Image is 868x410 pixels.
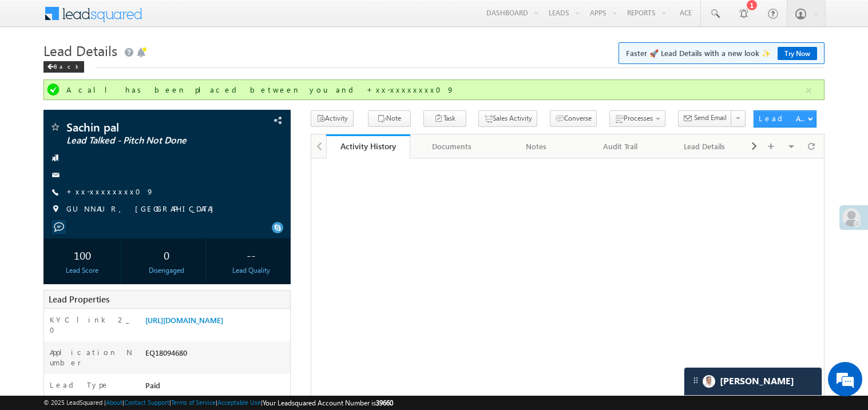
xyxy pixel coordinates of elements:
span: © 2025 LeadSquared | | | | | [43,397,393,408]
div: Notes [504,140,568,153]
button: Converse [550,110,597,127]
span: Lead Details [43,41,117,59]
a: Try Now [778,47,817,60]
div: -- [215,244,287,265]
div: Lead Details [672,140,736,153]
a: Activity History [326,134,410,158]
span: GUNNAUR, [GEOGRAPHIC_DATA] [66,204,219,215]
div: Lead Score [46,265,118,276]
img: Carter [703,375,715,388]
button: Activity [311,110,354,127]
label: Lead Type [50,380,109,390]
div: Disengaged [130,265,203,276]
a: About [106,399,122,406]
a: Contact Support [124,399,169,406]
div: Audit Trail [588,140,652,153]
div: Lead Actions [759,113,807,124]
img: carter-drag [691,376,700,385]
div: 0 [130,244,203,265]
a: Terms of Service [171,399,216,406]
div: Documents [419,140,484,153]
div: Activity History [335,141,402,152]
span: Faster 🚀 Lead Details with a new look ✨ [626,47,817,59]
a: Acceptable Use [217,399,261,406]
div: Lead Quality [215,265,287,276]
a: [URL][DOMAIN_NAME] [145,315,223,325]
a: Lead Details [663,134,747,158]
div: EQ18094680 [142,347,290,363]
a: Notes [494,134,578,158]
span: Carter [720,376,794,387]
a: Documents [410,134,494,158]
span: Sachin pal [66,121,220,133]
label: KYC link 2_0 [50,315,133,335]
button: Task [423,110,466,127]
button: Send Email [678,110,732,127]
button: Sales Activity [478,110,537,127]
span: 39660 [376,399,393,407]
a: Back [43,61,90,70]
span: Your Leadsquared Account Number is [263,399,393,407]
a: Audit Trail [578,134,663,158]
div: carter-dragCarter[PERSON_NAME] [684,367,822,396]
button: Note [368,110,411,127]
span: Processes [624,114,653,122]
label: Application Number [50,347,133,368]
div: 100 [46,244,118,265]
button: Processes [609,110,665,127]
a: +xx-xxxxxxxx09 [66,186,154,196]
button: Lead Actions [754,110,817,128]
div: Back [43,61,84,73]
span: Lead Talked - Pitch Not Done [66,135,220,146]
div: A call has been placed between you and +xx-xxxxxxxx09 [66,85,804,95]
div: Paid [142,380,290,396]
span: Lead Properties [49,293,109,305]
span: Send Email [694,113,727,123]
